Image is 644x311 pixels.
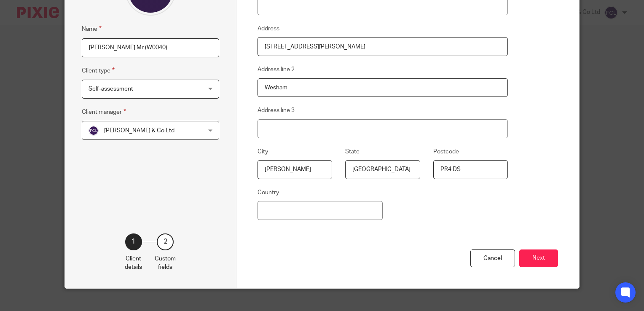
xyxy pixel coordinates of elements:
[82,24,102,34] label: Name
[258,147,268,156] label: City
[89,86,133,92] span: Self-assessment
[104,128,174,134] span: [PERSON_NAME] & Co Ltd
[258,106,295,115] label: Address line 3
[345,147,360,156] label: State
[258,65,295,74] label: Address line 2
[89,126,99,136] img: svg%3E
[433,147,459,156] label: Postcode
[82,66,115,75] label: Client type
[157,233,174,250] div: 2
[519,249,558,268] button: Next
[258,188,279,197] label: Country
[125,255,142,272] p: Client details
[470,249,515,268] div: Cancel
[125,233,142,250] div: 1
[155,255,176,272] p: Custom fields
[258,24,279,33] label: Address
[82,107,126,117] label: Client manager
